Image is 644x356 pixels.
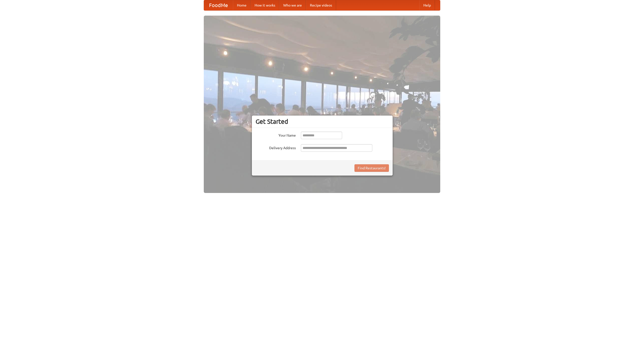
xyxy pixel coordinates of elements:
a: How it works [251,0,279,10]
a: Who we are [279,0,306,10]
button: Find Restaurants! [354,164,389,172]
label: Delivery Address [256,144,296,150]
h3: Get Started [256,118,389,125]
a: FoodMe [204,0,233,10]
a: Help [419,0,435,10]
label: Your Name [256,132,296,138]
a: Home [233,0,251,10]
a: Recipe videos [306,0,336,10]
